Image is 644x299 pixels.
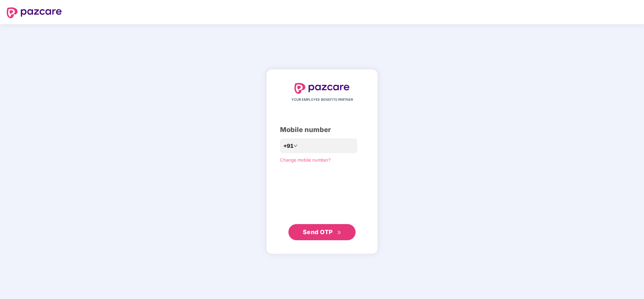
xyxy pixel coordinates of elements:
[280,125,364,135] div: Mobile number
[288,224,356,240] button: Send OTPdouble-right
[337,230,341,235] span: double-right
[291,97,353,102] span: YOUR EMPLOYEE BENEFITS PARTNER
[280,157,331,163] a: Change mobile number?
[283,142,293,150] span: +91
[7,7,62,18] img: logo
[294,83,350,94] img: logo
[293,144,297,148] span: down
[303,228,333,236] span: Send OTP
